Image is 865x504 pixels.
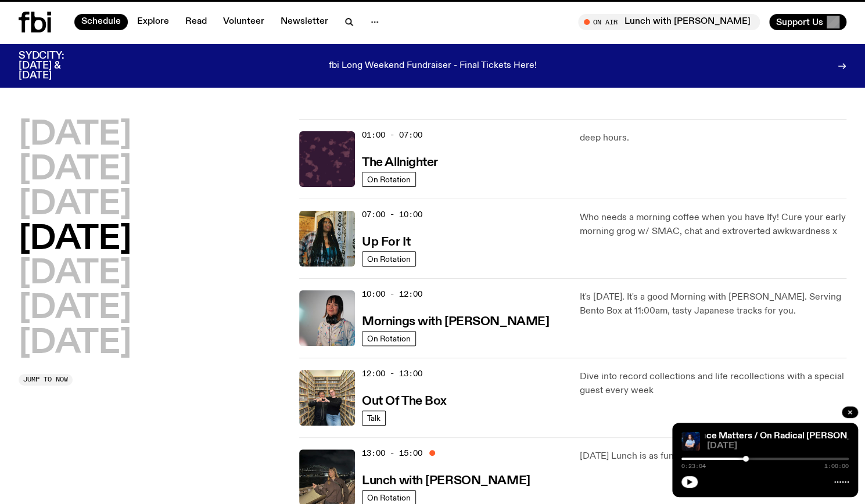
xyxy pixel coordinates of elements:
button: Support Us [769,14,846,30]
span: 01:00 - 07:00 [362,129,422,141]
img: Ify - a Brown Skin girl with black braided twists, looking up to the side with her tongue stickin... [299,211,355,267]
a: Volunteer [216,14,271,30]
button: On AirLunch with [PERSON_NAME] [578,14,760,30]
span: On Rotation [367,494,411,502]
a: The Allnighter [362,154,438,169]
h3: Up For It [362,236,410,249]
a: On Rotation [362,331,416,346]
span: 1:00:00 [824,463,849,469]
a: On Rotation [362,172,416,187]
a: Mornings with [PERSON_NAME] [362,314,549,328]
a: Up For It [362,234,410,249]
h3: SYDCITY: [DATE] & [DATE] [19,51,93,81]
img: Kana Frazer is smiling at the camera with her head tilted slightly to her left. She wears big bla... [299,290,355,346]
p: Who needs a morning coffee when you have Ify! Cure your early morning grog w/ SMAC, chat and extr... [580,211,846,239]
button: [DATE] [19,189,131,221]
span: Jump to now [23,376,68,383]
a: Explore [130,14,176,30]
button: [DATE] [19,154,131,186]
span: [DATE] [707,442,849,451]
img: Matt and Kate stand in the music library and make a heart shape with one hand each. [299,370,355,426]
h3: Out Of The Box [362,395,447,408]
a: Out Of The Box [362,393,447,408]
a: Newsletter [274,14,335,30]
a: Talk [362,411,386,426]
p: [DATE] Lunch is as fun as you are [580,449,846,463]
h3: The Allnighter [362,157,438,169]
span: 10:00 - 12:00 [362,289,422,300]
h3: Lunch with [PERSON_NAME] [362,475,530,487]
span: 13:00 - 15:00 [362,448,422,459]
p: It's [DATE]. It's a good Morning with [PERSON_NAME]. Serving Bento Box at 11:00am, tasty Japanese... [580,290,846,318]
span: On Rotation [367,175,411,184]
button: Jump to now [19,374,73,386]
span: On Rotation [367,334,411,343]
h3: Mornings with [PERSON_NAME] [362,316,549,328]
p: Dive into record collections and life recollections with a special guest every week [580,370,846,398]
button: [DATE] [19,224,131,256]
a: Read [178,14,214,30]
button: [DATE] [19,258,131,291]
span: Talk [367,414,381,423]
button: [DATE] [19,327,131,360]
span: 07:00 - 10:00 [362,209,422,220]
span: On Rotation [367,255,411,264]
a: On Rotation [362,251,416,267]
button: [DATE] [19,293,131,325]
span: 0:23:04 [681,463,706,469]
button: [DATE] [19,119,131,152]
p: deep hours. [580,131,846,145]
span: Support Us [776,17,823,27]
a: Lunch with [PERSON_NAME] [362,473,530,487]
span: 12:00 - 13:00 [362,368,422,379]
p: fbi Long Weekend Fundraiser - Final Tickets Here! [329,61,537,71]
a: Schedule [74,14,128,30]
